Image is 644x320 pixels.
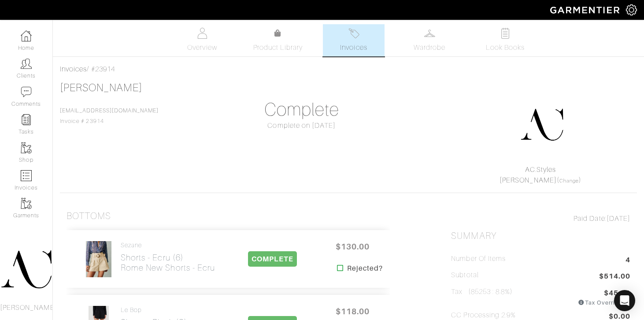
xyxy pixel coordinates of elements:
span: COMPLETE [248,251,297,267]
h5: Tax (85253 : 8.8%) [451,288,513,303]
img: dashboard-icon-dbcd8f5a0b271acd01030246c82b418ddd0df26cd7fceb0bd07c9910d44c42f6.png [21,30,32,41]
span: Invoices [340,42,367,53]
a: AC.Styles [525,166,556,174]
img: DupYt8CPKc6sZyAt3svX5Z74.png [520,103,564,147]
a: [PERSON_NAME] [60,82,142,93]
h4: Sezane [121,242,215,249]
span: Invoice # 23914 [60,108,159,124]
div: / #23914 [60,64,637,74]
img: orders-icon-0abe47150d42831381b5fb84f609e132dff9fe21cb692f30cb5eec754e2cba89.png [21,170,32,181]
div: Tax Overridden [578,298,630,307]
a: [PERSON_NAME] [500,176,557,184]
span: Paid Date: [574,215,607,223]
h2: Summary [451,231,630,242]
span: Overview [187,42,217,53]
img: gear-icon-white-bd11855cb880d31180b6d7d6211b90ccbf57a29d726f0c71d8c61bd08dd39cc2.png [626,4,637,15]
a: [EMAIL_ADDRESS][DOMAIN_NAME] [60,108,159,114]
img: eyyMo3rRn7D7yjqoixyV5Xg5 [85,241,112,278]
h4: Le Bop [121,306,216,314]
img: garments-icon-b7da505a4dc4fd61783c78ac3ca0ef83fa9d6f193b1c9dc38574b1d14d53ca28.png [21,142,32,153]
span: Product Library [253,42,303,53]
a: Look Books [474,24,536,56]
div: Open Intercom Messenger [614,290,635,311]
a: Product Library [247,28,309,53]
span: $45.23 [604,288,630,298]
div: [DATE] [451,213,630,224]
img: clients-icon-6bae9207a08558b7cb47a8932f037763ab4055f8c8b6bfacd5dc20c3e0201464.png [21,58,32,69]
span: Wardrobe [414,42,445,53]
span: Look Books [486,42,525,53]
div: Complete on [DATE] [212,120,392,131]
span: $514.00 [599,271,630,283]
h5: Subtotal [451,271,478,279]
h2: Shorts - Ecru (6) Rome New Shorts - Ecru [121,253,215,273]
strong: Rejected? [347,263,383,274]
img: reminder-icon-8004d30b9f0a5d33ae49ab947aed9ed385cf756f9e5892f1edd6e32f2345188e.png [21,114,32,125]
h5: CC Processing 2.9% [451,311,516,320]
a: Invoices [323,24,385,56]
a: Change [559,178,579,183]
img: garments-icon-b7da505a4dc4fd61783c78ac3ca0ef83fa9d6f193b1c9dc38574b1d14d53ca28.png [21,198,32,209]
img: orders-27d20c2124de7fd6de4e0e44c1d41de31381a507db9b33961299e4e07d508b8c.svg [348,28,359,39]
a: Wardrobe [399,24,460,56]
img: basicinfo-40fd8af6dae0f16599ec9e87c0ef1c0a1fdea2edbe929e3d69a839185d80c458.svg [197,28,208,39]
a: Sezane Shorts - Ecru (6)Rome New Shorts - Ecru [121,242,215,273]
h1: Complete [212,99,392,120]
div: ( ) [455,164,626,186]
h3: Bottoms [67,211,111,222]
a: Overview [171,24,233,56]
img: wardrobe-487a4870c1b7c33e795ec22d11cfc2ed9d08956e64fb3008fe2437562e282088.svg [424,28,435,39]
a: Invoices [60,65,87,73]
img: comment-icon-a0a6a9ef722e966f86d9cbdc48e553b5cf19dbc54f86b18d962a5391bc8f6eb6.png [21,86,32,97]
img: todo-9ac3debb85659649dc8f770b8b6100bb5dab4b48dedcbae339e5042a72dfd3cc.svg [500,28,511,39]
img: garmentier-logo-header-white-b43fb05a5012e4ada735d5af1a66efaba907eab6374d6393d1fbf88cb4ef424d.png [546,2,626,18]
span: $130.00 [326,237,379,256]
h5: Number of Items [451,255,506,263]
span: 4 [625,255,630,267]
